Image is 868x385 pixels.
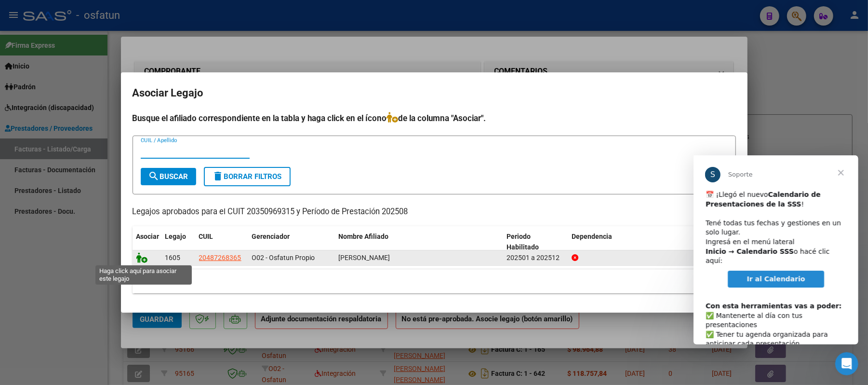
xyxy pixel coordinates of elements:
datatable-header-cell: Gerenciador [248,226,335,258]
span: CUIL [199,233,214,240]
button: Buscar [141,168,196,185]
datatable-header-cell: Nombre Afiliado [335,226,503,258]
span: Periodo Habilitado [507,233,539,251]
span: Legajo [165,233,187,240]
h2: Asociar Legajo [133,84,736,102]
span: O02 - Osfatun Propio [252,254,315,261]
datatable-header-cell: CUIL [195,226,248,258]
span: Borrar Filtros [213,172,282,181]
datatable-header-cell: Periodo Habilitado [503,226,568,258]
span: 20487268365 [199,254,241,261]
p: Legajos aprobados para el CUIT 20350969315 y Período de Prestación 202508 [133,206,736,218]
iframe: Intercom live chat mensaje [694,155,858,344]
b: Con esta herramientas vas a poder: [12,147,148,154]
iframe: Intercom live chat [835,352,858,375]
div: 202501 a 202512 [507,252,564,263]
span: Dependencia [572,233,612,240]
span: Buscar [148,172,188,181]
mat-icon: delete [213,170,224,182]
span: 1605 [165,254,181,261]
mat-icon: search [148,170,160,182]
datatable-header-cell: Legajo [161,226,195,258]
span: BRISEÑO EMILIANO [339,254,390,261]
datatable-header-cell: Dependencia [568,226,736,258]
h4: Busque el afiliado correspondiente en la tabla y haga click en el ícono de la columna "Asociar". [133,112,736,124]
span: Asociar [136,233,160,240]
button: Borrar Filtros [204,167,291,186]
span: Nombre Afiliado [339,233,389,240]
div: ​✅ Mantenerte al día con tus presentaciones ✅ Tener tu agenda organizada para anticipar cada pres... [12,137,153,260]
div: 1 registros [133,269,736,293]
datatable-header-cell: Asociar [133,226,161,258]
span: Gerenciador [252,233,290,240]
